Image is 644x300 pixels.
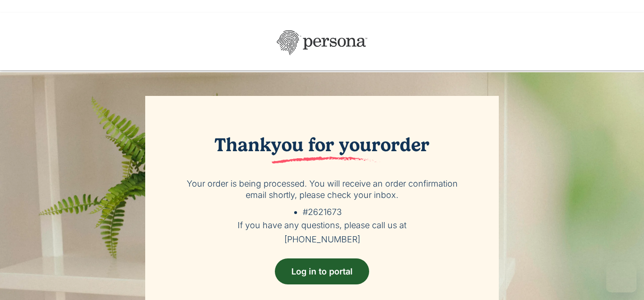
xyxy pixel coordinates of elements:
[263,30,381,55] img: Persona nutrition logo
[275,258,369,284] a: Log in to portal
[606,262,636,292] iframe: Button to launch messaging window
[178,178,466,201] p: Your order is being processed. You will receive an order confirmation email shortly, please check...
[178,218,466,247] h5: If you have any questions, please call us at [PHONE_NUMBER]
[271,134,380,164] span: you for your
[178,134,466,164] h2: Thank order
[303,207,342,217] span: #2621673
